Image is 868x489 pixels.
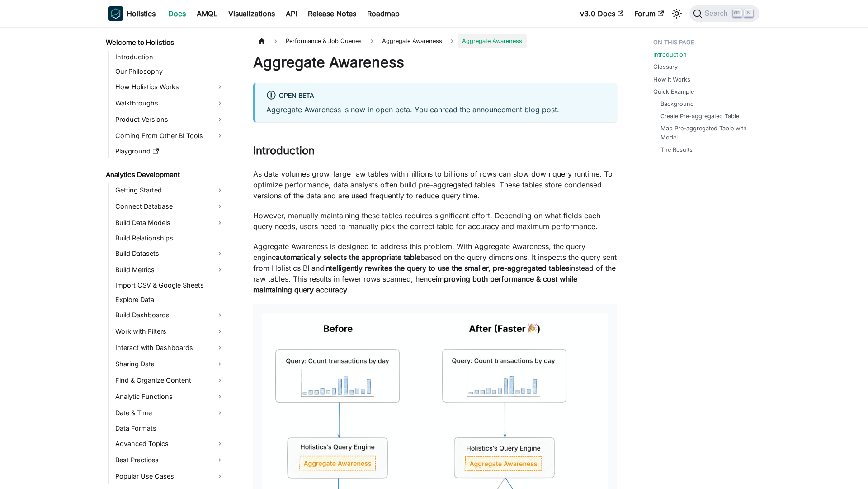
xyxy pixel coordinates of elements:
a: Data Formats [113,422,227,435]
a: Home page [253,34,270,48]
a: API [280,6,302,21]
a: Docs [163,6,191,21]
a: Getting Started [113,183,227,197]
p: Aggregate Awareness is now in open beta. You can . [266,104,606,115]
a: Build Relationships [113,232,227,244]
a: Import CSV & Google Sheets [113,279,227,292]
b: Holistics [127,8,156,19]
a: Advanced Topics [113,436,227,451]
a: AMQL [191,6,223,21]
a: Glossary [653,62,678,71]
kbd: K [744,9,753,17]
a: Popular Use Cases [113,469,227,484]
span: Search [702,10,733,18]
a: How It Works [653,75,690,84]
a: Quick Example [653,87,694,96]
a: Background [660,100,694,108]
a: Sharing Data [113,357,227,371]
a: Build Data Models [113,216,227,230]
a: Date & Time [113,406,227,420]
a: Work with Filters [113,324,227,339]
p: However, manually maintaining these tables requires significant effort. Depending on what fields ... [253,210,617,232]
button: Search (Ctrl+K) [689,5,759,22]
a: read the announcement blog post [442,105,557,114]
a: Explore Data [113,293,227,306]
img: Holistics [108,6,123,21]
a: Introduction [113,51,227,63]
button: Switch between dark and light mode (currently light mode) [670,6,684,21]
a: Roadmap [362,6,405,21]
h2: Introduction [253,144,617,161]
nav: Docs sidebar [99,27,235,489]
a: Build Metrics [113,263,227,277]
a: Interact with Dashboards [113,340,227,355]
a: Walkthroughs [113,96,227,110]
nav: Breadcrumbs [253,34,617,48]
span: Performance & Job Queues [281,34,366,48]
a: Analytics Development [103,168,227,181]
a: Find & Organize Content [113,373,227,388]
p: Aggregate Awareness is designed to address this problem. With Aggregate Awareness, the query engi... [253,241,617,295]
a: Introduction [653,50,687,59]
a: Create Pre-aggregated Table [660,112,739,120]
strong: intelligently rewrites the query to use the smaller, pre-aggregated tables [324,264,569,273]
a: Our Philosophy [113,65,227,78]
a: Playground [113,145,227,158]
strong: automatically selects the appropriate table [276,253,420,262]
a: Coming From Other BI Tools [113,129,227,143]
div: Open Beta [266,90,606,102]
p: As data volumes grow, large raw tables with millions to billions of rows can slow down query runt... [253,168,617,201]
a: Map Pre-aggregated Table with Model [660,124,750,141]
a: Best Practices [113,453,227,467]
a: The Results [660,145,693,154]
a: HolisticsHolistics [108,6,156,21]
a: Welcome to Holistics [103,36,227,49]
a: v3.0 Docs [575,6,629,21]
a: Product Versions [113,112,227,127]
h1: Aggregate Awareness [253,53,617,72]
span: Aggregate Awareness [377,34,447,48]
a: Connect Database [113,199,227,214]
a: Build Dashboards [113,308,227,322]
span: Aggregate Awareness [458,34,527,48]
a: Forum [629,6,669,21]
a: Analytic Functions [113,389,227,404]
a: Build Datasets [113,246,227,261]
a: How Holistics Works [113,80,227,94]
a: Release Notes [302,6,362,21]
a: Visualizations [223,6,280,21]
